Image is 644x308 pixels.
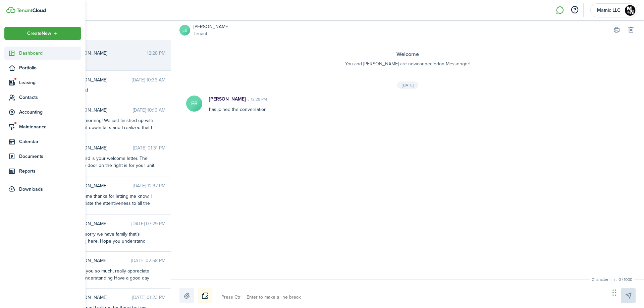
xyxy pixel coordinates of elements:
[19,109,81,116] span: Accounting
[19,138,81,145] span: Calendar
[72,117,156,180] div: Good morning! We just finished up with the unit downstairs and I realized that I never put a toil...
[72,50,147,57] span: ERIN BANKS
[72,267,156,282] div: Thank you so much, really appreciate your understanding Have a good day
[72,87,156,94] div: Thanks!
[131,220,165,227] time: [DATE] 07:29 PM
[569,4,580,16] button: Open resource center
[19,64,81,71] span: Portfolio
[595,8,622,13] span: Matnic LLC
[72,182,133,189] span: Cami Jorio
[626,25,636,35] button: Delete
[16,8,46,12] img: TenantCloud
[133,107,165,114] time: [DATE] 10:16 AM
[72,257,131,264] span: Walid Fekry
[610,276,644,308] iframe: Chat Widget
[72,193,156,235] div: Awesome thanks for letting me know. I appreciate the attentiveness to all the issues I have had q...
[184,60,631,67] p: You and [PERSON_NAME] are now connected on Messenger!
[72,220,131,227] span: Carter Nelson
[625,5,636,16] img: Matnic LLC
[4,27,81,40] button: Open menu
[72,76,132,83] span: Jonathan Wells
[184,50,631,59] h3: Welcome
[133,144,165,151] time: [DATE] 01:31 PM
[202,96,546,113] div: has joined the conversation
[612,25,621,35] button: Print
[19,186,43,193] span: Downloads
[198,288,212,303] button: Notice
[19,153,81,160] span: Documents
[72,107,133,114] span: Jeremy Cabrera
[186,96,202,112] avatar-text: EB
[19,123,81,130] span: Maintenance
[397,81,418,89] div: [DATE]
[19,79,81,86] span: Leasing
[194,23,229,30] a: [PERSON_NAME]
[612,283,616,303] div: Drag
[131,257,165,264] time: [DATE] 02:58 PM
[132,76,165,83] time: [DATE] 10:36 AM
[132,294,165,301] time: [DATE] 01:23 PM
[133,182,165,189] time: [DATE] 12:37 PM
[194,30,229,37] a: Tenant
[19,168,81,175] span: Reports
[43,20,171,40] input: search
[72,231,156,245] div: Hello, sorry we have family that’s staying here. Hope you understand
[4,47,81,60] a: Dashboard
[246,96,267,102] time: 12:28 PM
[72,144,133,151] span: Crystal Beamer
[19,50,81,57] span: Dashboard
[4,165,81,178] a: Reports
[27,31,51,36] span: Create New
[6,7,15,13] img: TenantCloud
[209,96,246,103] p: [PERSON_NAME]
[72,294,132,301] span: Riley Schumacher
[72,155,156,260] div: Attached is your welcome letter. The garage door on the right is for your unit. The garage remote...
[19,94,81,101] span: Contacts
[147,50,165,57] time: 12:28 PM
[179,25,190,36] a: EB
[590,276,634,283] small: Character limit: 0 / 1000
